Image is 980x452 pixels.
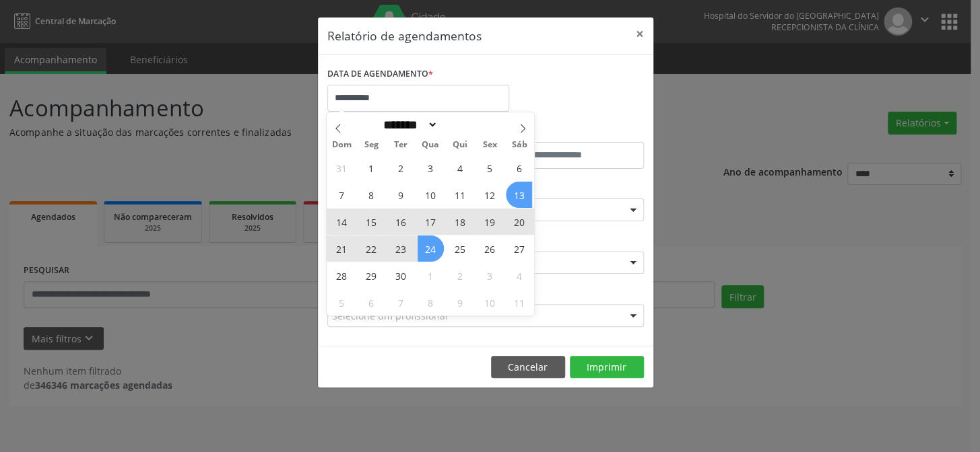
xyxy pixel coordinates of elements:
[491,356,565,379] button: Cancelar
[418,182,444,208] span: Setembro 10, 2025
[358,289,385,315] span: Outubro 6, 2025
[447,155,473,181] span: Setembro 4, 2025
[506,155,532,181] span: Setembro 6, 2025
[327,141,356,149] span: Dom
[570,356,644,379] button: Imprimir
[445,141,475,149] span: Qui
[358,209,385,235] span: Setembro 15, 2025
[476,235,502,262] span: Setembro 26, 2025
[447,235,473,262] span: Setembro 25, 2025
[489,121,644,142] label: ATÉ
[418,235,444,262] span: Setembro 24, 2025
[379,118,438,132] select: Month
[329,289,355,315] span: Outubro 5, 2025
[358,262,385,289] span: Setembro 29, 2025
[388,182,414,208] span: Setembro 9, 2025
[329,235,355,262] span: Setembro 21, 2025
[476,155,502,181] span: Setembro 5, 2025
[447,262,473,289] span: Outubro 2, 2025
[506,289,532,315] span: Outubro 11, 2025
[358,155,385,181] span: Setembro 1, 2025
[332,309,448,323] span: Selecione um profissional
[438,118,482,132] input: Year
[386,141,416,149] span: Ter
[506,262,532,289] span: Outubro 4, 2025
[447,182,473,208] span: Setembro 11, 2025
[506,235,532,262] span: Setembro 27, 2025
[327,27,482,44] h5: Relatório de agendamentos
[329,182,355,208] span: Setembro 7, 2025
[476,182,502,208] span: Setembro 12, 2025
[504,141,534,149] span: Sáb
[476,262,502,289] span: Outubro 3, 2025
[388,209,414,235] span: Setembro 16, 2025
[388,262,414,289] span: Setembro 30, 2025
[388,289,414,315] span: Outubro 7, 2025
[416,141,445,149] span: Qua
[356,141,386,149] span: Seg
[388,235,414,262] span: Setembro 23, 2025
[358,182,385,208] span: Setembro 8, 2025
[418,209,444,235] span: Setembro 17, 2025
[418,155,444,181] span: Setembro 3, 2025
[506,209,532,235] span: Setembro 20, 2025
[506,182,532,208] span: Setembro 13, 2025
[476,209,502,235] span: Setembro 19, 2025
[418,289,444,315] span: Outubro 8, 2025
[327,64,433,85] label: DATA DE AGENDAMENTO
[626,17,653,50] button: Close
[418,262,444,289] span: Outubro 1, 2025
[329,262,355,289] span: Setembro 28, 2025
[447,289,473,315] span: Outubro 9, 2025
[329,155,355,181] span: Agosto 31, 2025
[476,289,502,315] span: Outubro 10, 2025
[475,141,504,149] span: Sex
[447,209,473,235] span: Setembro 18, 2025
[388,155,414,181] span: Setembro 2, 2025
[329,209,355,235] span: Setembro 14, 2025
[358,235,385,262] span: Setembro 22, 2025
